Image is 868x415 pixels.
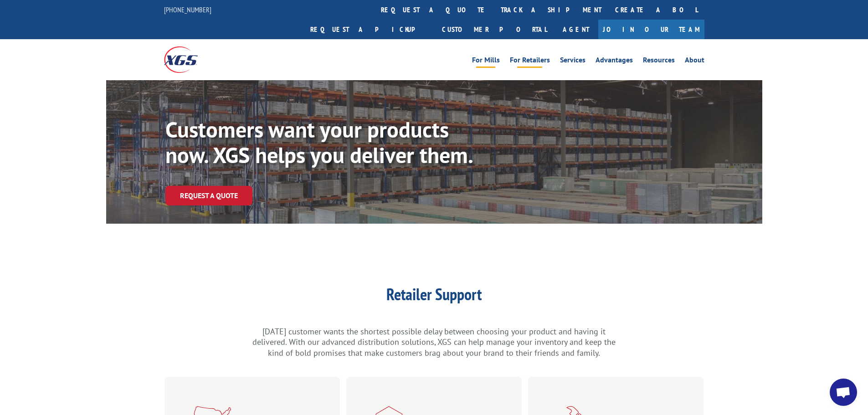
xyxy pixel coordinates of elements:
[303,20,435,39] a: Request a pickup
[510,56,550,67] a: For Retailers
[252,326,616,359] p: [DATE] customer wants the shortest possible delay between choosing your product and having it del...
[472,56,500,67] a: For Mills
[165,186,252,205] a: Request a Quote
[554,20,598,39] a: Agent
[165,117,492,168] p: Customers want your products now. XGS helps you deliver them.
[596,56,633,67] a: Advantages
[685,56,704,67] a: About
[830,379,857,406] a: Open chat
[435,20,554,39] a: Customer Portal
[252,286,616,307] h1: Retailer Support
[560,56,586,67] a: Services
[598,20,704,39] a: Join Our Team
[164,5,211,14] a: [PHONE_NUMBER]
[643,56,675,67] a: Resources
